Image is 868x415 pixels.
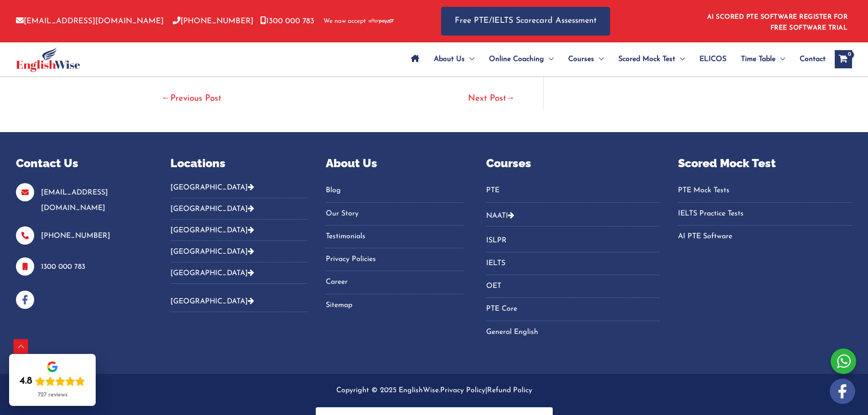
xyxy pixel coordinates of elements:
[486,212,508,220] a: NAATI
[326,206,463,221] a: Our Story
[568,43,594,75] span: Courses
[434,43,465,75] span: About Us
[486,233,660,340] nav: Menu
[41,263,85,271] a: 1300 000 783
[170,291,308,312] button: [GEOGRAPHIC_DATA]
[618,43,675,75] span: Scored Mock Test
[170,298,254,305] a: [GEOGRAPHIC_DATA]
[326,183,463,313] nav: Menu
[16,17,164,25] a: [EMAIL_ADDRESS][DOMAIN_NAME]
[20,375,32,388] div: 4.8
[16,383,852,398] p: Copyright © 2025 EnglishWise. |
[468,89,515,109] a: Next Post
[489,43,544,75] span: Online Coaching
[441,7,610,36] a: Free PTE/IELTS Scorecard Assessment
[326,183,463,198] a: Blog
[678,229,852,244] a: AI PTE Software
[611,43,692,75] a: Scored Mock TestMenu Toggle
[440,387,485,394] a: Privacy Policy
[161,71,516,110] nav: Post navigation
[170,220,308,241] button: [GEOGRAPHIC_DATA]
[486,302,660,317] a: PTE Core
[162,89,221,109] a: Previous Post
[170,270,254,277] a: [GEOGRAPHIC_DATA]
[776,43,785,75] span: Menu Toggle
[678,183,852,198] a: PTE Mock Tests
[170,155,308,319] aside: Footer Widget 2
[482,43,561,75] a: Online CoachingMenu Toggle
[486,256,660,271] a: IELTS
[486,155,660,351] aside: Footer Widget 4
[675,43,685,75] span: Menu Toggle
[326,252,463,267] a: Privacy Policies
[369,19,394,24] img: Afterpay-Logo
[170,198,308,220] button: [GEOGRAPHIC_DATA]
[426,43,482,75] a: About UsMenu Toggle
[173,17,253,25] a: [PHONE_NUMBER]
[324,17,366,26] span: We now accept
[699,43,726,75] span: ELICOS
[16,47,80,72] img: cropped-ew-logo
[170,155,308,172] p: Locations
[326,155,463,324] aside: Footer Widget 3
[800,43,826,75] span: Contact
[544,43,554,75] span: Menu Toggle
[465,43,474,75] span: Menu Toggle
[702,6,852,36] aside: Header Widget 1
[41,189,108,211] a: [EMAIL_ADDRESS][DOMAIN_NAME]
[16,155,148,172] p: Contact Us
[486,325,660,340] a: General English
[326,275,463,290] a: Career
[487,387,532,394] a: Refund Policy
[741,43,776,75] span: Time Table
[792,43,826,75] a: Contact
[486,205,660,226] button: NAATI
[170,241,308,262] button: [GEOGRAPHIC_DATA]
[486,155,660,172] p: Courses
[20,375,85,388] div: Rating: 4.8 out of 5
[170,262,308,284] button: [GEOGRAPHIC_DATA]
[486,183,660,202] nav: Menu
[506,94,515,103] span: →
[835,50,852,68] a: View Shopping Cart, empty
[707,14,848,31] a: AI SCORED PTE SOFTWARE REGISTER FOR FREE SOFTWARE TRIAL
[678,206,852,221] a: IELTS Practice Tests
[38,391,67,399] div: 727 reviews
[16,155,148,309] aside: Footer Widget 1
[692,43,734,75] a: ELICOS
[734,43,792,75] a: Time TableMenu Toggle
[404,43,826,75] nav: Site Navigation: Main Menu
[260,17,314,25] a: 1300 000 783
[41,232,110,240] a: [PHONE_NUMBER]
[486,183,660,198] a: PTE
[561,43,611,75] a: CoursesMenu Toggle
[162,94,170,103] span: ←
[594,43,604,75] span: Menu Toggle
[830,379,855,404] img: white-facebook.png
[678,183,852,244] nav: Menu
[170,183,308,198] button: [GEOGRAPHIC_DATA]
[326,229,463,244] a: Testimonials
[16,291,34,309] img: facebook-blue-icons.png
[486,233,660,248] a: ISLPR
[326,298,463,313] a: Sitemap
[326,155,463,172] p: About Us
[678,155,852,172] p: Scored Mock Test
[486,279,660,294] a: OET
